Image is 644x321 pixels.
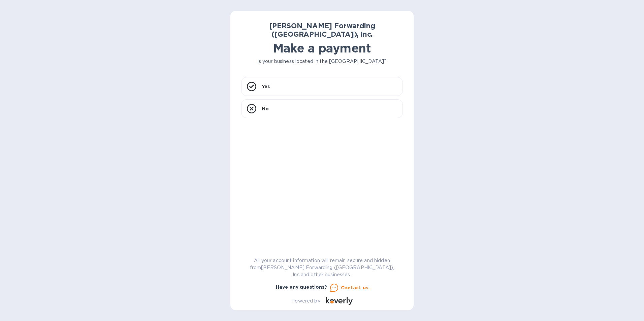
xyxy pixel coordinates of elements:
b: [PERSON_NAME] Forwarding ([GEOGRAPHIC_DATA]), Inc. [269,22,375,38]
u: Contact us [341,285,368,290]
h1: Make a payment [241,41,403,55]
p: No [262,105,269,112]
p: All your account information will remain secure and hidden from [PERSON_NAME] Forwarding ([GEOGRA... [241,257,403,278]
b: Have any questions? [276,284,327,290]
p: Is your business located in the [GEOGRAPHIC_DATA]? [241,58,403,65]
p: Powered by [291,297,320,305]
p: Yes [262,83,270,90]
